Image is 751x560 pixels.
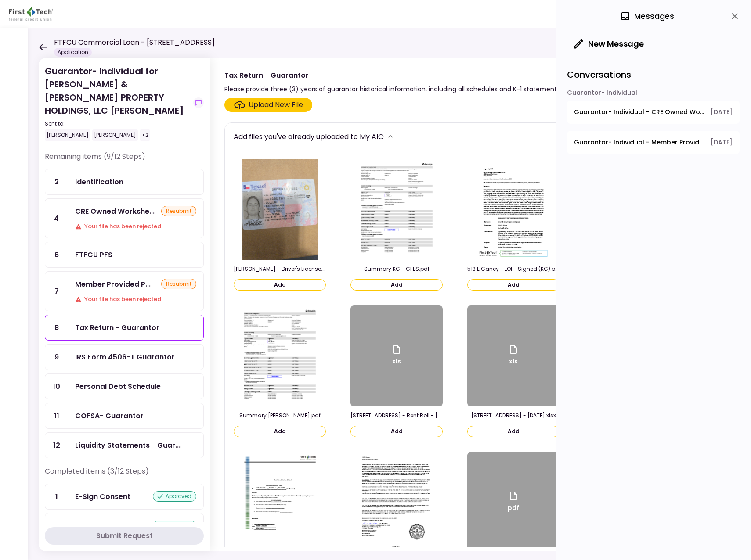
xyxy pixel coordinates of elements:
button: show-messages [193,97,204,108]
div: Member Provided PFS [75,279,151,290]
div: Your file has been rejected [75,295,196,304]
div: FTFCU PFS [75,249,112,260]
img: Partner icon [9,7,53,21]
button: close [727,9,742,24]
div: Application [54,48,92,57]
button: New Message [567,32,651,55]
div: Messages [620,10,674,23]
div: Summary KC - LOI.pdf [234,412,326,420]
div: approved [153,491,196,502]
span: [DATE] [711,108,733,117]
a: 10Personal Debt Schedule [45,373,204,399]
div: Conversations [567,57,742,88]
div: 3 [45,513,68,538]
a: 1E-Sign Consentapproved [45,484,204,510]
div: IRS Form 4506-T Guarantor [75,352,175,363]
div: COFSA- Guarantor [75,410,144,421]
button: Add [467,426,560,437]
span: Guarantor- Individual - CRE Owned Worksheet [574,108,704,117]
div: Remaining items (9/12 Steps) [45,151,204,169]
div: 8 [45,315,68,340]
div: 2 [45,169,68,194]
a: 11COFSA- Guarantor [45,403,204,429]
button: more [384,130,397,143]
div: Upload New File [249,100,303,110]
div: Completed items (3/12 Steps) [45,466,204,484]
a: 6FTFCU PFS [45,242,204,268]
span: Guarantor- Individual - Member Provided PFS [574,138,704,147]
div: Tax Return - Guarantor [224,70,561,81]
a: 9IRS Form 4506-T Guarantor [45,344,204,370]
div: Guarantor- Individual for [PERSON_NAME] & [PERSON_NAME] PROPERTY HOLDINGS, LLC [PERSON_NAME] [45,65,190,141]
div: Your file has been rejected [75,222,196,231]
div: resubmit [161,279,196,289]
div: 10 [45,374,68,399]
button: open-conversation [567,131,740,154]
div: 12 [45,433,68,458]
div: Add files you've already uploaded to My AIO [234,131,384,142]
div: 513 E Caney St - T12 - 07.31.25.xlsx [467,412,560,420]
a: 3ATPCapproved [45,513,204,539]
a: 12Liquidity Statements - Guarantor [45,432,204,458]
div: [PERSON_NAME] [92,129,138,141]
a: 2Identification [45,169,204,195]
div: +2 [140,129,150,141]
div: ATPC [75,521,94,531]
div: 4 [45,199,68,238]
div: Liquidity Statements - Guarantor [75,440,181,451]
div: Summary KC - CFES.pdf [350,265,443,273]
h1: FTFCU Commercial Loan - [STREET_ADDRESS] [54,37,215,48]
button: Add [234,279,326,291]
button: Submit Request [45,527,204,545]
div: 6 [45,242,68,267]
div: 11 [45,403,68,428]
a: 7Member Provided PFSresubmitYour file has been rejected [45,271,204,311]
button: Add [350,279,443,291]
div: Sent to: [45,120,190,128]
div: Tax Return - Guarantor [75,322,159,333]
span: [DATE] [711,138,733,147]
span: Click here to upload the required document [224,98,312,112]
div: xls [391,344,402,368]
div: 1 [45,484,68,509]
div: Identification [75,176,123,187]
button: open-conversation [567,101,740,124]
div: Tax Return - GuarantorPlease provide three (3) years of guarantor historical information, includi... [210,58,733,551]
div: Personal Debt Schedule [75,381,161,392]
div: 7 [45,272,68,311]
button: Add [467,279,560,291]
div: Cullum, Keith - Driver's License.pdf [234,265,326,273]
div: pdf [508,491,519,514]
button: Add [234,426,326,437]
div: xls [508,344,519,368]
div: 513 E Caney St - Rent Roll - 07.22.25.xlsx [350,412,443,420]
div: Please provide three (3) years of guarantor historical information, including all schedules and K... [224,84,561,94]
a: 8Tax Return - Guarantor [45,315,204,341]
a: 4CRE Owned WorksheetresubmitYour file has been rejected [45,198,204,238]
div: [PERSON_NAME] [45,129,90,141]
button: Add [350,426,443,437]
div: Submit Request [96,531,153,541]
div: 513 E Caney - LOI - Signed (KC).pdf [467,265,560,273]
div: Guarantor- Individual [567,88,740,101]
div: 9 [45,345,68,370]
div: E-Sign Consent [75,491,130,502]
div: approved [153,521,196,531]
div: resubmit [161,206,196,216]
div: CRE Owned Worksheet [75,206,155,217]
